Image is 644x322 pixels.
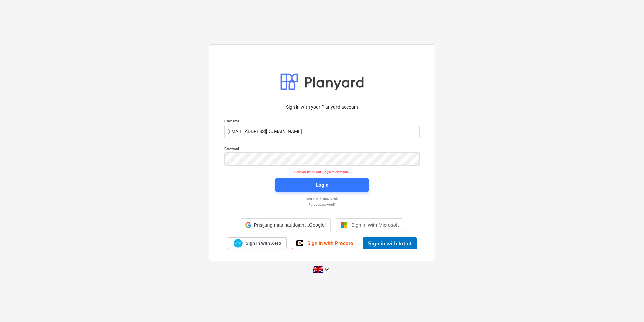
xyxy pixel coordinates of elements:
[221,196,423,201] a: Log in with magic link
[224,125,420,138] input: Username
[307,240,353,246] span: Sign in with Procore
[221,202,423,207] a: Forgot password?
[254,222,326,228] span: Prisijungimas naudojant „Google“
[224,146,420,152] p: Password
[224,104,420,111] p: Sign in with your Planyard account
[351,222,399,228] span: Sign in with Microsoft
[220,170,424,174] p: Session timed out. Login to continue.
[234,239,243,248] img: Xero logo
[227,237,287,249] a: Sign in with Xero
[241,218,331,232] div: Prisijungimas naudojant „Google“
[341,222,347,229] img: Microsoft logo
[275,178,369,192] button: Login
[316,181,328,189] div: Login
[323,265,331,273] i: keyboard_arrow_down
[224,119,420,125] p: Username
[292,238,357,249] a: Sign in with Procore
[246,240,281,246] span: Sign in with Xero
